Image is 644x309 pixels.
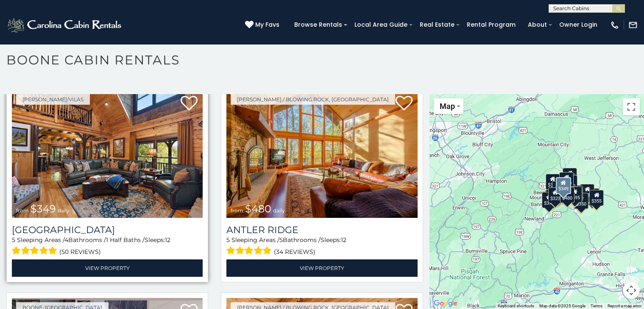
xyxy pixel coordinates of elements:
[555,177,571,194] div: $349
[274,246,315,257] span: (34 reviews)
[12,236,203,257] div: Sleeping Areas / Bathrooms / Sleeps:
[245,203,271,215] span: $480
[12,236,15,244] span: 5
[16,94,90,105] a: [PERSON_NAME]/Vilas
[568,187,582,203] div: $695
[16,207,29,214] span: from
[350,18,412,31] a: Local Area Guide
[440,102,455,111] span: Map
[12,224,203,236] a: [GEOGRAPHIC_DATA]
[591,303,602,308] a: Terms
[548,187,563,203] div: $325
[628,20,638,30] img: mail-regular-white.png
[59,246,101,257] span: (50 reviews)
[273,207,285,214] span: daily
[64,236,68,244] span: 4
[290,18,346,31] a: Browse Rentals
[231,207,243,214] span: from
[226,259,417,277] a: View Property
[12,259,203,277] a: View Property
[226,224,417,236] a: Antler Ridge
[463,18,520,31] a: Rental Program
[31,203,56,215] span: $349
[560,187,574,203] div: $480
[623,282,640,299] button: Map camera controls
[539,303,585,308] span: Map data ©2025 Google
[610,20,619,30] img: phone-regular-white.png
[559,172,574,188] div: $320
[226,90,417,218] a: Antler Ridge from $480 daily
[341,236,346,244] span: 12
[546,173,560,189] div: $305
[563,175,577,191] div: $250
[181,95,198,113] a: Add to favorites
[623,98,640,115] button: Toggle fullscreen view
[574,193,588,209] div: $350
[608,303,641,308] a: Report a map error
[524,18,551,31] a: About
[226,90,417,218] img: Antler Ridge
[589,190,604,206] div: $355
[498,303,534,309] button: Keyboard shortcuts
[226,236,230,244] span: 5
[555,18,602,31] a: Owner Login
[432,298,460,309] a: Open this area in Google Maps (opens a new window)
[12,90,203,218] img: Diamond Creek Lodge
[563,167,577,184] div: $525
[12,224,203,236] h3: Diamond Creek Lodge
[580,184,594,200] div: $930
[542,192,556,208] div: $375
[231,94,395,105] a: [PERSON_NAME] / Blowing Rock, [GEOGRAPHIC_DATA]
[58,207,70,214] span: daily
[432,298,460,309] img: Google
[165,236,170,244] span: 12
[106,236,145,244] span: 1 Half Baths /
[6,17,124,33] img: White-1-2.png
[279,236,283,244] span: 5
[12,90,203,218] a: Diamond Creek Lodge from $349 daily
[434,98,463,114] button: Change map style
[255,20,279,29] span: My Favs
[415,18,459,31] a: Real Estate
[245,20,282,30] a: My Favs
[226,236,417,257] div: Sleeping Areas / Bathrooms / Sleeps:
[396,95,413,113] a: Add to favorites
